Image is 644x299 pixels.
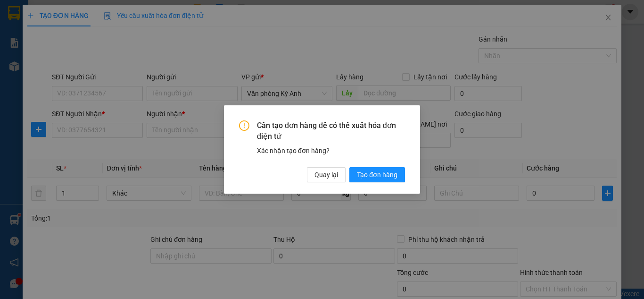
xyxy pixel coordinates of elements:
[314,170,338,180] span: Quay lại
[349,167,405,182] button: Tạo đơn hàng
[357,170,397,180] span: Tạo đơn hàng
[257,120,405,142] span: Cần tạo đơn hàng để có thể xuất hóa đơn điện tử
[239,120,249,131] span: exclamation-circle
[257,145,405,156] div: Xác nhận tạo đơn hàng?
[307,167,346,182] button: Quay lại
